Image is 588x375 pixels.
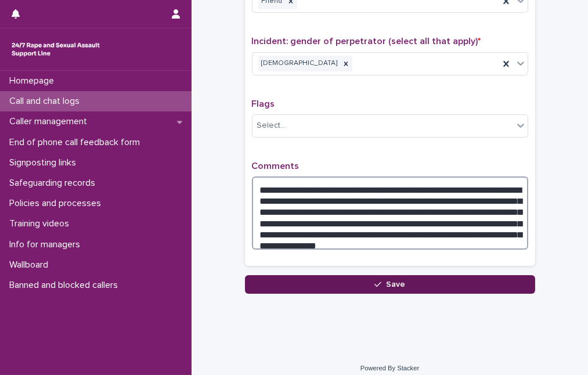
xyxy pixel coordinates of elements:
span: Flags [252,99,275,109]
span: Incident: gender of perpetrator (select all that apply) [252,37,481,46]
div: Select... [257,120,286,132]
p: Banned and blocked callers [5,280,127,291]
img: rhQMoQhaT3yELyF149Cw [9,38,102,61]
span: Save [386,280,405,289]
p: Homepage [5,75,63,86]
p: Wallboard [5,259,57,271]
p: Policies and processes [5,198,110,209]
p: Signposting links [5,157,85,168]
p: End of phone call feedback form [5,137,149,148]
button: Save [245,275,535,294]
p: Call and chat logs [5,96,89,107]
p: Caller management [5,116,96,127]
a: Powered By Stacker [360,365,419,372]
p: Training videos [5,218,78,229]
p: Safeguarding records [5,178,104,189]
div: [DEMOGRAPHIC_DATA] [258,56,340,71]
p: Info for managers [5,239,89,250]
span: Comments [252,161,300,171]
